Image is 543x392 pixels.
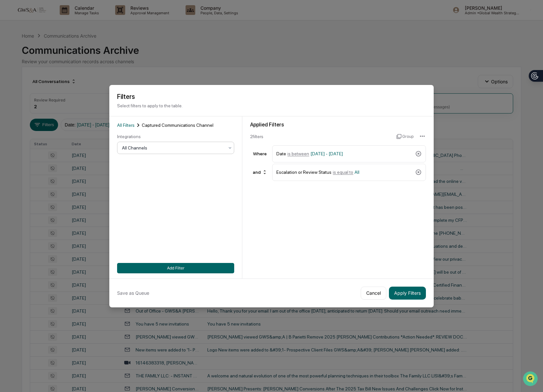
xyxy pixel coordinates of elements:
span: [DATE] - [DATE] [310,151,343,156]
button: Cancel [361,287,386,300]
a: Powered byPylon [46,110,78,115]
div: 🔎 [6,95,12,100]
button: Start new chat [110,52,118,59]
span: is equal to [333,170,353,175]
div: Where [250,151,270,156]
button: Add Filter [117,263,234,273]
div: and [250,167,270,177]
button: Group [396,131,414,142]
a: 🔎Data Lookup [4,91,43,103]
div: Escalation or Review Status [276,167,413,178]
p: How can we help? [6,14,118,24]
div: Integrations [117,134,234,139]
span: Data Lookup [13,94,41,101]
span: Pylon [65,110,78,115]
span: All [355,170,359,175]
div: Applied Filters [250,122,426,128]
span: is between [287,151,309,156]
iframe: Open customer support [522,371,540,388]
span: All Filters [117,123,135,128]
div: 🗄️ [47,82,52,88]
a: 🗄️Attestations [44,79,83,91]
span: Captured Communications Channel [142,123,213,128]
div: 2 filter s [250,134,391,139]
span: Preclearance [13,82,42,88]
button: Apply Filters [389,287,426,300]
button: Save as Queue [117,287,149,300]
div: Date [276,148,413,160]
h2: Filters [117,93,426,101]
div: We're offline, we'll be back soon [22,56,85,61]
a: 🖐️Preclearance [4,79,44,91]
div: 🖐️ [6,82,12,88]
p: Select filters to apply to the table. [117,103,426,108]
div: Start new chat [22,50,106,56]
span: Attestations [54,82,80,88]
img: 1746055101610-c473b297-6a78-478c-a979-82029cc54cd1 [6,50,18,61]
